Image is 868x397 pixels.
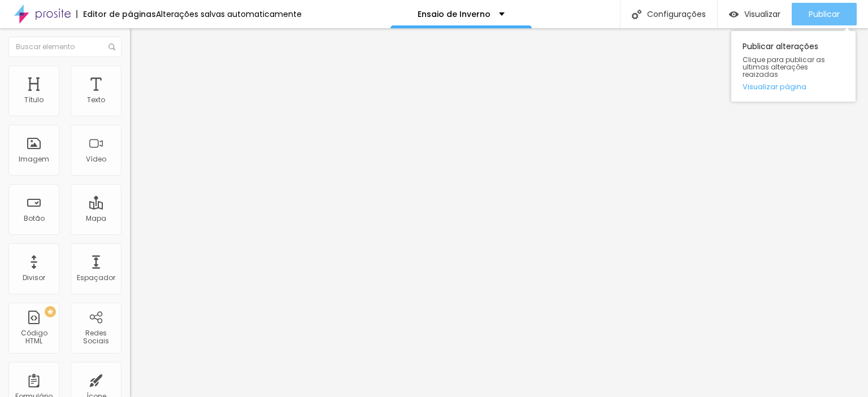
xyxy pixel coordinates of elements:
[718,3,792,25] button: Visualizar
[108,43,115,50] img: Icone
[744,10,780,19] span: Visualizar
[792,3,857,25] button: Publicar
[87,96,105,104] div: Texto
[731,31,856,102] div: Publicar alterações
[156,10,302,18] div: Alterações salvas automaticamente
[24,96,44,104] div: Título
[86,155,106,163] div: Vídeo
[632,10,641,19] img: Icone
[86,215,106,223] div: Mapa
[130,28,868,397] iframe: Editor
[11,329,56,346] div: Código HTML
[743,56,844,78] span: Clique para publicar as ultimas alterações reaizadas
[809,10,840,19] span: Publicar
[73,329,118,346] div: Redes Sociais
[23,274,45,282] div: Divisor
[19,155,49,163] div: Imagem
[743,83,844,90] a: Visualizar página
[76,10,156,18] div: Editor de páginas
[418,10,491,18] p: Ensaio de Inverno
[77,274,115,282] div: Espaçador
[8,37,121,57] input: Buscar elemento
[729,10,739,19] img: view-1.svg
[24,215,45,223] div: Botão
